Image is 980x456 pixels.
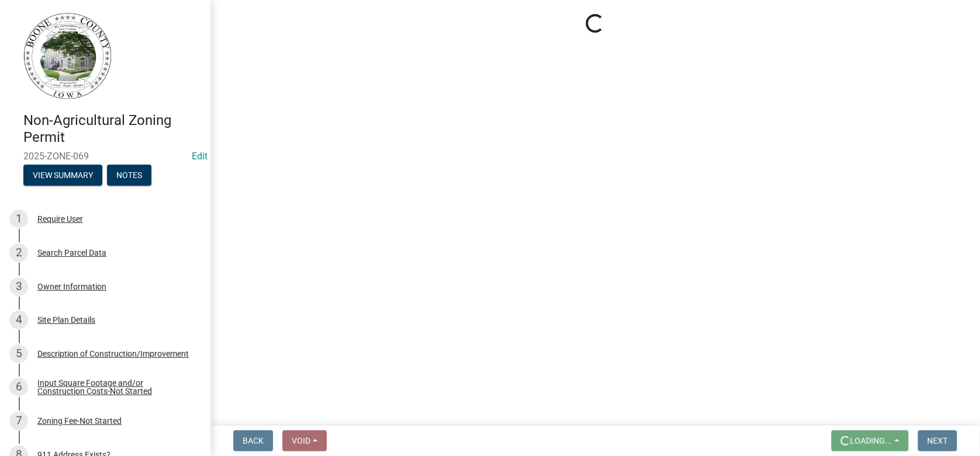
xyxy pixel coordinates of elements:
button: Loading... [831,430,909,451]
button: Void [282,430,327,451]
wm-modal-confirm: Edit Application Number [192,151,208,162]
a: Edit [192,151,208,162]
div: 1 [9,210,28,228]
wm-modal-confirm: Summary [23,171,102,180]
div: 7 [9,412,28,430]
button: Next [918,430,957,451]
span: Void [292,436,310,445]
h4: Non-Agricultural Zoning Permit [23,112,201,146]
div: 4 [9,311,28,329]
div: Description of Construction/Improvement [37,350,189,358]
span: Next [927,436,948,445]
button: View Summary [23,165,102,186]
div: Site Plan Details [37,316,95,324]
div: Require User [37,215,83,223]
button: Notes [107,165,151,186]
div: Search Parcel Data [37,249,106,257]
div: Zoning Fee-Not Started [37,417,122,425]
div: Owner Information [37,283,106,291]
button: Back [233,430,273,451]
span: Loading... [850,436,892,445]
span: 2025-ZONE-069 [23,151,187,162]
span: Back [243,436,264,445]
div: 3 [9,277,28,296]
div: 2 [9,243,28,262]
wm-modal-confirm: Notes [107,171,151,180]
img: Boone County, Iowa [23,12,112,100]
div: 5 [9,344,28,363]
div: Input Square Footage and/or Construction Costs-Not Started [37,379,192,395]
div: 6 [9,378,28,396]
